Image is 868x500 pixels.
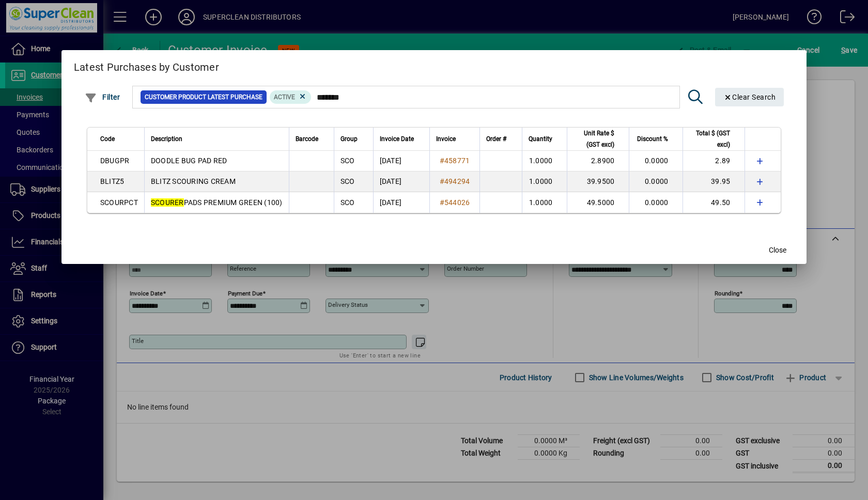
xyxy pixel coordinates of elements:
[444,177,470,185] span: 494294
[444,198,470,207] span: 544026
[529,133,552,145] span: Quantity
[270,90,311,104] mat-chip: Product Activation Status: Active
[436,133,456,145] span: Invoice
[574,128,614,150] span: Unit Rate $ (GST excl)
[723,93,776,101] span: Clear Search
[61,50,807,80] h2: Latest Purchases by Customer
[100,133,115,145] span: Code
[340,157,355,165] span: SCO
[440,157,444,165] span: #
[100,133,138,145] div: Code
[436,133,474,145] div: Invoice
[769,245,786,256] span: Close
[636,133,677,145] div: Discount %
[82,88,123,106] button: Filter
[683,192,745,213] td: 49.50
[340,133,367,145] div: Group
[689,128,730,150] span: Total $ (GST excl)
[151,198,184,207] em: SCOURER
[440,177,444,185] span: #
[629,151,683,171] td: 0.0000
[486,133,506,145] span: Order #
[151,133,182,145] span: Description
[522,171,567,192] td: 1.0000
[373,151,429,171] td: [DATE]
[683,171,745,192] td: 39.95
[274,93,295,101] span: Active
[683,151,745,171] td: 2.89
[629,192,683,213] td: 0.0000
[373,192,429,213] td: [DATE]
[522,192,567,213] td: 1.0000
[436,155,474,166] a: #458771
[340,133,358,145] span: Group
[761,241,794,260] button: Close
[567,171,629,192] td: 39.9500
[529,133,562,145] div: Quantity
[380,133,423,145] div: Invoice Date
[151,157,227,165] span: DOODLE BUG PAD RED
[100,198,138,207] span: SCOURPCT
[100,177,125,185] span: BLITZ5
[440,198,444,207] span: #
[715,88,784,106] button: Clear
[522,151,567,171] td: 1.0000
[567,151,629,171] td: 2.8900
[145,92,262,102] span: Customer Product Latest Purchase
[296,133,328,145] div: Barcode
[436,197,474,208] a: #544026
[637,133,668,145] span: Discount %
[436,176,474,187] a: #494294
[296,133,318,145] span: Barcode
[380,133,414,145] span: Invoice Date
[151,133,283,145] div: Description
[567,192,629,213] td: 49.5000
[486,133,516,145] div: Order #
[444,157,470,165] span: 458771
[689,128,739,150] div: Total $ (GST excl)
[100,157,130,165] span: DBUGPR
[151,198,283,207] span: PADS PREMIUM GREEN (100)
[373,171,429,192] td: [DATE]
[340,177,355,185] span: SCO
[85,93,120,101] span: Filter
[629,171,683,192] td: 0.0000
[340,198,355,207] span: SCO
[574,128,624,150] div: Unit Rate $ (GST excl)
[151,177,236,185] span: BLITZ SCOURING CREAM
